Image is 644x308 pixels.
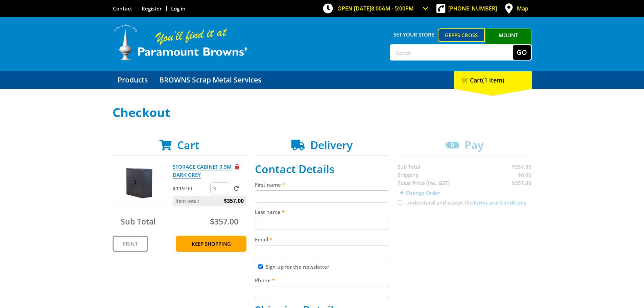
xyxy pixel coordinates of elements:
label: Sign up for the newsletter [266,263,329,270]
h1: Checkout [113,106,532,119]
a: Remove from cart [235,163,239,170]
a: Keep Shopping [176,236,246,252]
a: Go to the Contact page [113,5,132,12]
input: Please enter your last name. [255,218,389,230]
span: OPEN [DATE] [337,5,414,12]
input: Please enter your first name. [255,190,389,203]
a: Mount [PERSON_NAME] [485,28,532,54]
a: Log in [171,5,186,12]
a: Go to the Products page [113,71,153,89]
h2: Contact Details [255,163,389,175]
label: Email [255,235,389,243]
span: 8:00am - 5:00pm [371,5,414,12]
label: First name [255,181,389,189]
img: STORAGE CABINET 0.9M DARK GREY [119,163,160,203]
input: Please enter your telephone number. [255,286,389,298]
a: Gepps Cross [438,28,485,42]
span: Set your store [390,28,438,41]
a: Go to the BROWNS Scrap Metal Services page [154,71,266,89]
span: $357.00 [210,216,238,227]
p: Item total: [173,196,246,206]
input: Please enter your email address. [255,245,389,257]
span: Delivery [310,138,353,152]
a: STORAGE CABINET 0.9M DARK GREY [173,163,232,179]
span: Sub Total [121,216,156,227]
p: $119.00 [173,184,209,192]
input: Search [390,45,513,60]
label: Last name [255,208,389,216]
img: Paramount Browns' [113,24,248,61]
a: Go to the registration page [142,5,162,12]
a: Print [113,236,148,252]
span: $357.00 [224,196,244,206]
label: Phone [255,276,389,284]
div: Cart [454,71,532,89]
span: (1 item) [482,76,504,84]
span: Cart [177,138,199,152]
button: Go [513,45,531,60]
